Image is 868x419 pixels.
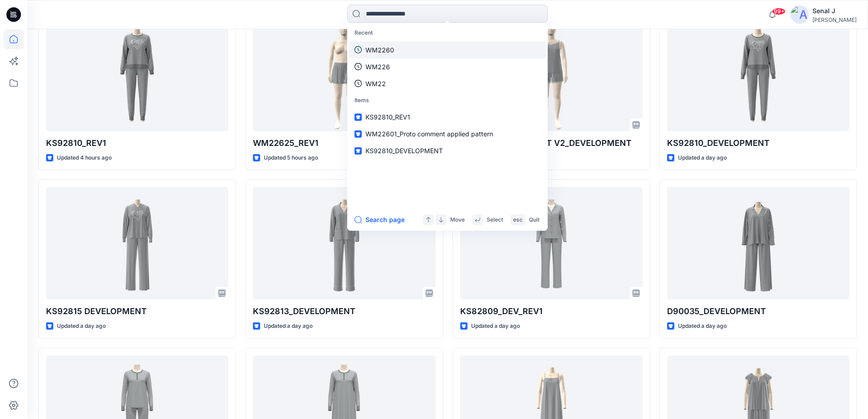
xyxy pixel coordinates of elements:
span: KS92810_REV1 [365,113,410,121]
p: KS92815 DEVELOPMENT [46,305,228,318]
p: WM22 [365,79,386,88]
img: avatar [791,5,809,24]
span: WM22601_Proto comment applied pattern [365,130,493,138]
p: Items [349,92,546,109]
p: KS92810_DEVELOPMENT [667,137,849,150]
a: KS92810_REV1 [349,109,546,125]
p: WM22625_REV1 [253,137,435,150]
a: KS92810_REV1 [46,19,228,131]
p: Move [450,215,465,225]
a: D90035_DEVELOPMENT [667,187,849,300]
a: WM22 [349,75,546,92]
a: KS82809_DEV_REV1 [460,187,642,300]
p: 01618-LACE TANK SET V2_DEVELOPMENT [460,137,642,150]
p: KS92810_REV1 [46,137,228,150]
a: KS92810_DEVELOPMENT [667,19,849,131]
a: WM22601_Proto comment applied pattern [349,125,546,142]
p: Recent [349,25,546,41]
p: D90035_DEVELOPMENT [667,305,849,318]
p: Quit [529,215,539,225]
a: WM226 [349,58,546,75]
p: Updated a day ago [678,153,727,163]
p: KS82809_DEV_REV1 [460,305,642,318]
p: Updated 5 hours ago [264,153,318,163]
a: KS92813_DEVELOPMENT [253,187,435,300]
p: WM226 [365,62,390,72]
p: Updated 4 hours ago [57,153,112,163]
div: [PERSON_NAME] [812,16,857,23]
a: KS92810_DEVELOPMENT [349,142,546,159]
p: Select [487,215,503,225]
p: Updated a day ago [678,321,727,331]
span: 99+ [772,8,786,15]
p: KS92813_DEVELOPMENT [253,305,435,318]
a: WM22625_REV1 [253,19,435,131]
p: Updated a day ago [57,321,106,331]
a: WM2260 [349,41,546,58]
p: Updated a day ago [264,321,313,331]
button: Search page [354,214,405,225]
a: KS92815 DEVELOPMENT [46,187,228,300]
span: KS92810_DEVELOPMENT [365,147,443,155]
p: esc [513,215,523,225]
a: 01618-LACE TANK SET V2_DEVELOPMENT [460,19,642,131]
p: WM2260 [365,45,394,55]
p: Updated a day ago [471,321,520,331]
div: Senal J [812,5,857,16]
